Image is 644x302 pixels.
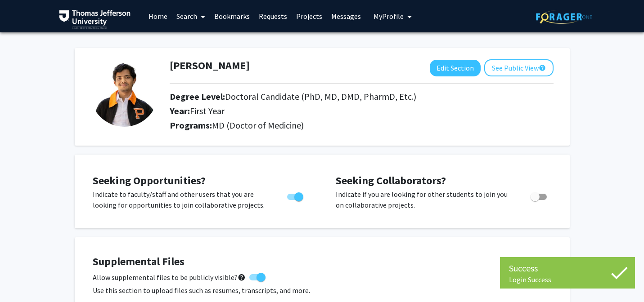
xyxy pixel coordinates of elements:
h2: Degree Level: [170,91,485,102]
h2: Year: [170,106,485,116]
a: Home [144,0,172,32]
h1: [PERSON_NAME] [170,59,250,72]
div: Toggle [284,189,308,202]
img: ForagerOne Logo [536,10,592,24]
div: Toggle [527,189,552,202]
div: Login Success [509,275,626,284]
a: Requests [254,0,292,32]
p: Indicate if you are looking for other students to join you on collaborative projects. [336,189,513,210]
h4: Supplemental Files [93,255,552,268]
p: Use this section to upload files such as resumes, transcripts, and more. [93,285,552,296]
span: MD (Doctor of Medicine) [212,120,304,131]
span: Seeking Collaborators? [336,173,446,187]
img: Profile Picture [90,59,158,127]
img: Thomas Jefferson University Logo [59,10,131,29]
mat-icon: help [238,272,246,283]
span: Doctoral Candidate (PhD, MD, DMD, PharmD, Etc.) [225,91,416,102]
span: Seeking Opportunities? [93,173,206,187]
div: Success [509,262,626,275]
a: Bookmarks [210,0,254,32]
a: Projects [292,0,327,32]
h2: Programs: [170,120,554,131]
p: Indicate to faculty/staff and other users that you are looking for opportunities to join collabor... [93,189,270,210]
a: Messages [327,0,365,32]
span: First Year [190,105,225,116]
iframe: Chat [7,262,38,295]
mat-icon: help [539,62,546,73]
button: Edit Section [430,60,481,76]
span: My Profile [374,12,404,21]
span: Allow supplemental files to be publicly visible? [93,272,246,283]
a: Search [172,0,210,32]
button: See Public View [484,59,554,76]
